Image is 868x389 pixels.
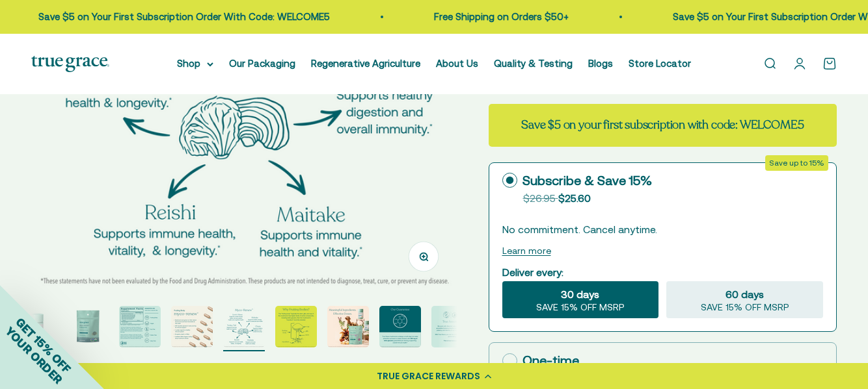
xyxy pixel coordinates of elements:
strong: Save $5 on your first subscription with code: WELCOME5 [521,117,804,132]
img: True Grace mushrooms undergo a multi-step hot water extraction process to create extracts with 25... [379,306,421,347]
button: Go to item 8 [379,306,421,351]
img: - Mushrooms are grown on their natural food source and hand-harvested at their peak - 250 mg beta... [171,306,213,347]
span: YOUR ORDER [3,324,65,386]
a: Blogs [588,58,613,69]
a: Free Shipping on Orders $50+ [431,11,566,22]
img: The "fruiting body" (typically the stem, gills, and cap of the mushroom) has higher levels of act... [275,306,317,347]
button: Go to item 6 [275,306,317,351]
a: Store Locator [629,58,691,69]
img: We work with Alkemist Labs, an independent, accredited botanical testing lab, to test the purity,... [431,306,473,347]
span: GET 15% OFF [13,315,74,375]
div: TRUE GRACE REWARDS [377,370,480,383]
a: Regenerative Agriculture [311,58,420,69]
a: Quality & Testing [494,58,573,69]
button: Go to item 9 [431,306,473,351]
button: Go to item 5 [223,306,265,351]
button: Go to item 3 [119,306,161,351]
img: True Grace full-spectrum mushroom extracts are crafted with intention. We start with the fruiting... [119,306,161,347]
img: Reishi supports immune health, daily balance, and longevity* Lion’s Mane supports brain, nerve, a... [223,306,265,347]
summary: Shop [177,56,213,71]
a: About Us [436,58,478,69]
img: Meaningful Ingredients. Effective Doses. [327,306,369,347]
a: Our Packaging [229,58,295,69]
button: Go to item 7 [327,306,369,351]
button: Go to item 4 [171,306,213,351]
p: Save $5 on Your First Subscription Order With Code: WELCOME5 [36,9,327,25]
